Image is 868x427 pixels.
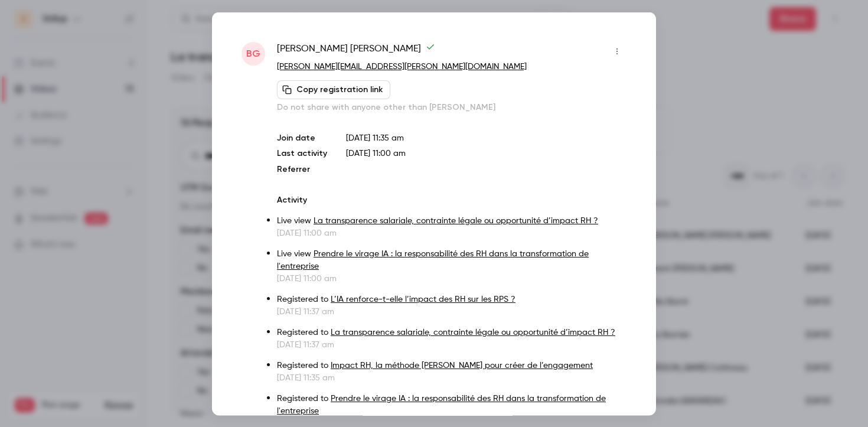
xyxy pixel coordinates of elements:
p: [DATE] 11:00 am [277,272,626,284]
span: [DATE] 11:00 am [346,149,406,157]
p: Registered to [277,359,626,371]
p: [DATE] 11:35 am [346,132,626,144]
p: [DATE] 11:35 am [277,371,626,383]
span: [PERSON_NAME] [PERSON_NAME] [277,41,435,60]
a: [PERSON_NAME][EMAIL_ADDRESS][PERSON_NAME][DOMAIN_NAME] [277,62,527,70]
a: L’IA renforce-t-elle l’impact des RH sur les RPS ? [331,295,515,303]
p: [DATE] 11:37 am [277,305,626,317]
p: [DATE] 11:37 am [277,338,626,350]
p: Live view [277,247,626,272]
p: Do not share with anyone other than [PERSON_NAME] [277,101,626,113]
p: Join date [277,132,327,144]
p: Registered to [277,392,626,417]
a: Prendre le virage IA : la responsabilité des RH dans la transformation de l'entreprise [277,394,606,415]
p: Activity [277,194,626,206]
span: BG [246,46,260,60]
a: La transparence salariale, contrainte légale ou opportunité d’impact RH ? [331,328,615,336]
a: La transparence salariale, contrainte légale ou opportunité d’impact RH ? [314,216,598,224]
button: Copy registration link [277,80,390,99]
p: Registered to [277,326,626,338]
p: Last activity [277,147,327,159]
p: Referrer [277,163,327,175]
p: Registered to [277,293,626,305]
p: [DATE] 11:00 am [277,227,626,239]
p: Live view [277,214,626,227]
a: Prendre le virage IA : la responsabilité des RH dans la transformation de l'entreprise [277,249,589,270]
a: Impact RH, la méthode [PERSON_NAME] pour créer de l’engagement [331,361,593,369]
